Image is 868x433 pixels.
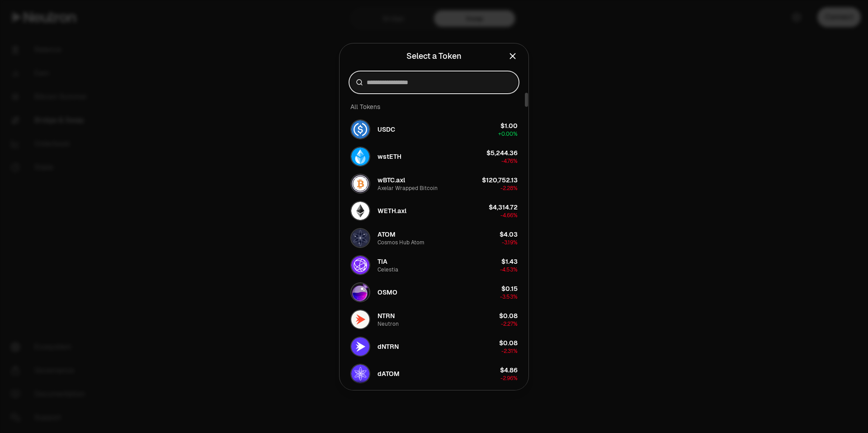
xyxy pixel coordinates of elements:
img: wstETH Logo [351,148,369,166]
span: -4.76% [501,157,518,165]
img: OSMO Logo [351,283,369,301]
span: USDC [377,125,395,134]
span: -3.53% [500,293,518,300]
button: dATOM LogodATOM$4.86-2.96% [345,360,523,387]
span: dNTRN [377,342,399,351]
img: NTRN Logo [351,310,369,328]
div: $0.08 [499,311,518,320]
div: Select a Token [406,50,462,62]
button: dNTRN LogodNTRN$0.08-2.31% [345,333,523,360]
span: -2.96% [500,375,518,382]
button: wBTC.axl LogowBTC.axlAxelar Wrapped Bitcoin$120,752.13-2.28% [345,170,523,197]
span: dATOM [377,369,400,378]
button: USDC LogoUSDC$1.00+0.00% [345,116,523,143]
div: $4.03 [500,230,518,239]
img: WETH.axl Logo [351,202,369,220]
span: -4.53% [500,266,518,273]
span: -3.19% [502,239,518,246]
div: $4,314.72 [489,203,518,212]
button: Close [508,50,518,62]
button: NTRN LogoNTRNNeutron$0.08-2.27% [345,306,523,333]
div: $5,244.36 [486,148,518,157]
span: -2.31% [501,347,518,355]
img: wBTC.axl Logo [351,175,369,193]
div: Neutron [377,320,399,328]
button: ATOM LogoATOMCosmos Hub Atom$4.03-3.19% [345,224,523,252]
span: -2.27% [501,320,518,328]
div: $4.86 [500,366,518,375]
span: TIA [377,257,387,266]
img: dATOM Logo [351,365,369,383]
span: wstETH [377,152,401,161]
div: Cosmos Hub Atom [377,239,425,246]
div: $1.43 [501,257,518,266]
img: dNTRN Logo [351,338,369,356]
div: $120,752.13 [482,176,518,185]
span: OSMO [377,288,397,297]
div: $0.15 [501,284,518,293]
img: USDC Logo [351,120,369,138]
div: Axelar Wrapped Bitcoin [377,185,438,192]
button: WETH.axl LogoWETH.axl$4,314.72-4.66% [345,197,523,224]
span: WETH.axl [377,206,406,215]
div: $1.00 [500,121,518,130]
span: -4.66% [500,212,518,219]
button: OSMO LogoOSMO$0.15-3.53% [345,279,523,306]
div: $0.08 [499,338,518,347]
div: Celestia [377,266,398,273]
span: NTRN [377,311,395,320]
img: TIA Logo [351,256,369,274]
button: wstETH LogowstETH$5,244.36-4.76% [345,143,523,170]
span: ATOM [377,230,396,239]
span: wBTC.axl [377,176,405,185]
button: TIA LogoTIACelestia$1.43-4.53% [345,252,523,279]
div: All Tokens [345,98,523,116]
span: -2.28% [500,185,518,192]
img: ATOM Logo [351,229,369,247]
span: + 0.00% [498,130,518,138]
